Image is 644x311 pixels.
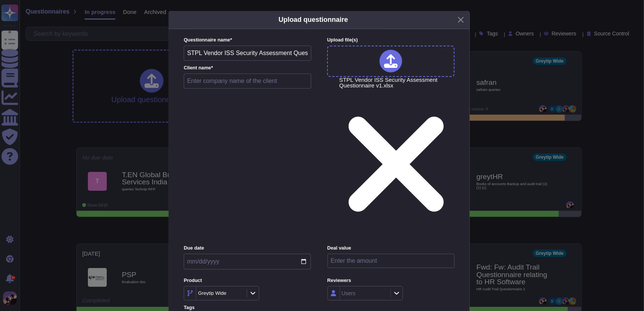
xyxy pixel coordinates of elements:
label: Reviewers [327,278,455,283]
label: Client name [184,66,311,70]
div: Greytip Wide [198,291,226,296]
input: Enter company name of the client [184,74,311,89]
input: Enter questionnaire name [184,46,311,61]
span: Upload file (s) [327,37,358,43]
label: Product [184,278,311,283]
span: STPL Vendor ISS Security Assessment Questionnaire v1.xlsx [339,77,453,240]
button: Close [455,14,467,26]
div: Users [342,291,356,296]
label: Questionnaire name [184,38,311,43]
input: Enter the amount [327,254,455,268]
h5: Upload questionnaire [278,15,348,25]
label: Tags [184,305,311,310]
label: Deal value [327,246,455,251]
input: Due date [184,254,311,270]
label: Due date [184,246,311,251]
